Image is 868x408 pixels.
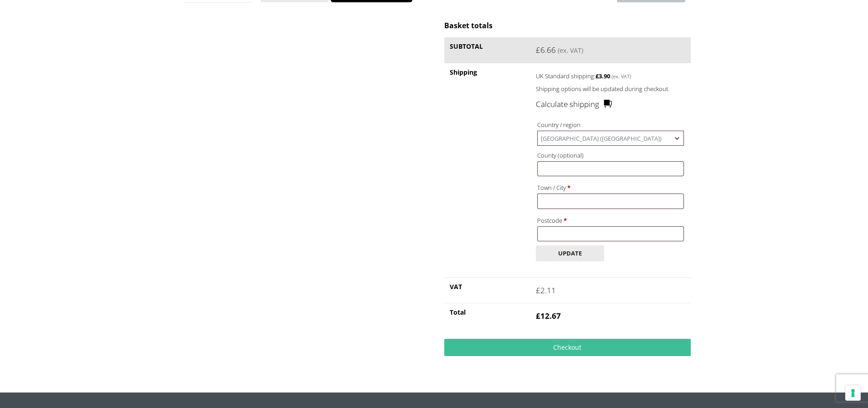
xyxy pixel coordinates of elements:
[536,245,604,261] button: Update
[611,73,631,80] small: (ex. VAT)
[537,182,683,194] label: Town / City
[536,45,556,55] bdi: 6.66
[536,98,612,110] a: Calculate shipping
[444,277,530,303] th: VAT
[558,46,583,55] small: (ex. VAT)
[596,72,599,80] span: £
[536,285,540,296] span: £
[537,149,683,161] label: County
[536,285,556,296] bdi: 2.11
[536,70,670,81] label: UK Standard shipping:
[444,37,530,63] th: Subtotal
[444,303,530,329] th: Total
[536,84,685,94] p: Shipping options will be updated during checkout.
[537,214,683,226] label: Postcode
[444,339,690,356] a: Checkout
[845,385,861,401] button: Your consent preferences for tracking technologies
[444,63,530,277] th: Shipping
[537,119,683,131] label: Country / region
[444,20,690,31] h2: Basket totals
[558,151,584,159] span: (optional)
[536,45,540,55] span: £
[596,72,610,80] bdi: 3.90
[536,311,561,321] bdi: 12.67
[536,311,540,321] span: £
[538,131,683,145] span: United Kingdom (UK)
[537,131,683,146] span: United Kingdom (UK)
